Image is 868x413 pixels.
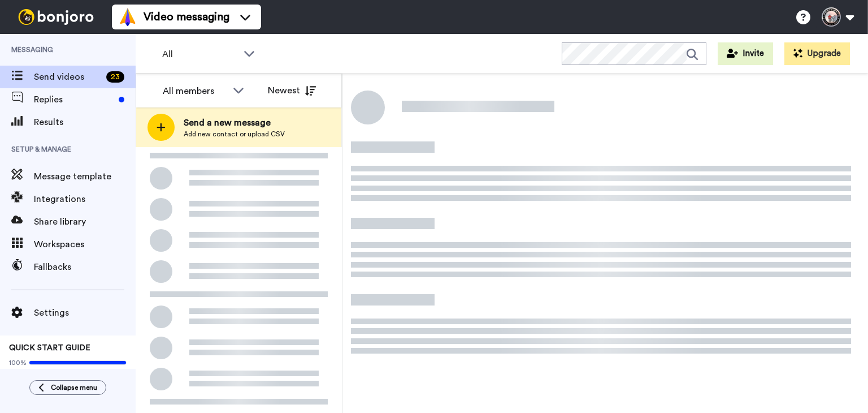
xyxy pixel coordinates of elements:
span: Share library [34,215,136,229]
span: Workspaces [34,238,136,251]
img: bj-logo-header-white.svg [14,9,98,25]
button: Invite [718,42,773,65]
span: Replies [34,93,114,106]
div: All members [163,84,227,98]
span: Message template [34,170,136,183]
span: Video messaging [144,9,229,25]
div: 23 [106,71,124,83]
button: Upgrade [784,42,850,65]
span: QUICK START GUIDE [9,344,90,352]
span: Results [34,115,136,129]
span: All [162,48,238,61]
button: Collapse menu [29,380,106,395]
span: Send videos [34,70,102,84]
button: Newest [259,79,324,102]
span: 100% [9,358,27,367]
span: Send a new message [184,116,285,130]
span: Fallbacks [34,260,136,274]
span: Integrations [34,192,136,206]
span: Collapse menu [51,383,97,392]
img: vm-color.svg [119,8,137,26]
span: Add new contact or upload CSV [184,130,285,139]
span: Settings [34,306,136,320]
